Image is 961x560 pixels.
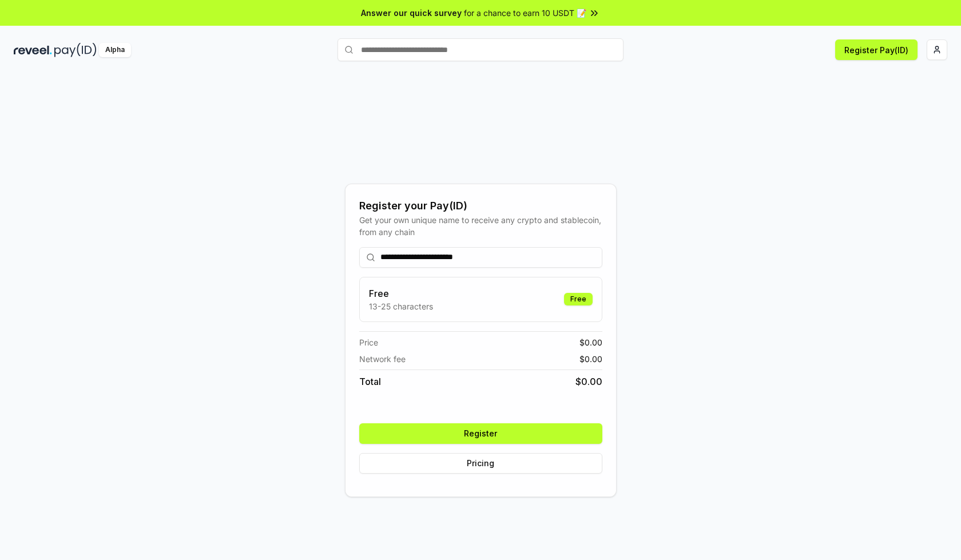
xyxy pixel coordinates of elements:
div: Alpha [99,43,131,57]
span: Answer our quick survey [361,7,462,19]
h3: Free [369,287,433,300]
span: for a chance to earn 10 USDT 📝 [464,7,586,19]
p: 13-25 characters [369,300,433,312]
span: Price [359,336,378,348]
div: Get your own unique name to receive any crypto and stablecoin, from any chain [359,214,602,238]
span: Total [359,375,381,388]
div: Free [564,293,593,305]
div: Register your Pay(ID) [359,198,602,214]
span: $ 0.00 [579,353,602,365]
img: pay_id [54,43,97,57]
button: Register [359,423,602,444]
img: reveel_dark [14,43,52,57]
span: $ 0.00 [575,375,602,388]
span: Network fee [359,353,406,365]
span: $ 0.00 [579,336,602,348]
button: Register Pay(ID) [835,39,918,60]
button: Pricing [359,453,602,474]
